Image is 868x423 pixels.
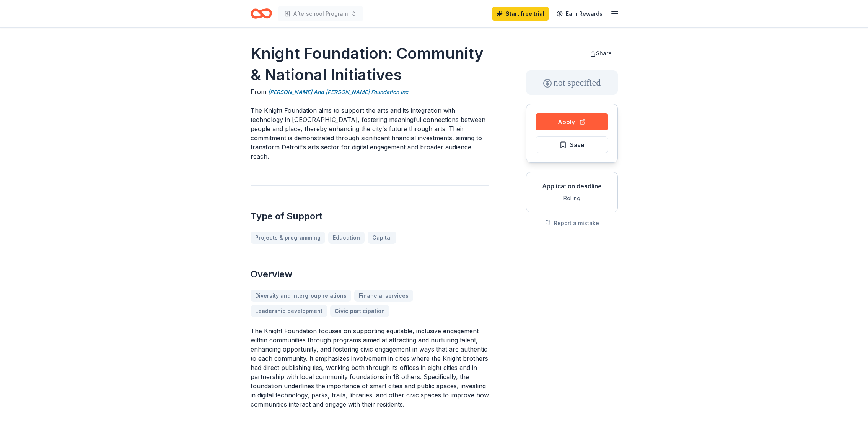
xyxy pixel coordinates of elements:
[251,268,489,280] h2: Overview
[251,326,489,409] p: The Knight Foundation focuses on supporting equitable, inclusive engagement within communities th...
[545,219,599,228] button: Report a mistake
[293,9,348,18] span: Afterschool Program
[536,136,608,153] button: Save
[251,106,489,161] p: The Knight Foundation aims to support the arts and its integration with technology in [GEOGRAPHIC...
[251,43,489,86] h1: Knight Foundation: Community & National Initiatives
[251,5,272,23] a: Home
[533,194,611,203] div: Rolling
[278,6,363,21] button: Afterschool Program
[368,232,396,244] a: Capital
[596,50,612,57] span: Share
[570,140,585,150] span: Save
[536,113,608,130] button: Apply
[552,7,607,21] a: Earn Rewards
[584,46,618,61] button: Share
[251,210,489,222] h2: Type of Support
[533,182,611,191] div: Application deadline
[251,87,489,97] div: From
[526,70,618,95] div: not specified
[492,7,549,21] a: Start free trial
[328,232,365,244] a: Education
[251,232,325,244] a: Projects & programming
[268,88,408,97] a: [PERSON_NAME] And [PERSON_NAME] Foundation Inc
